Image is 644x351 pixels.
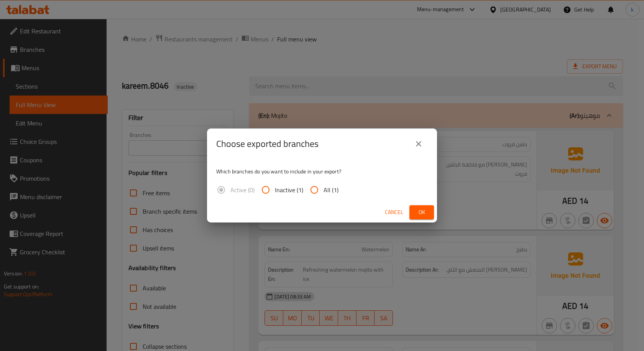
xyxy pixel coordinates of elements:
[382,205,406,219] button: Cancel
[216,168,428,175] p: Which branches do you want to include in your export?
[275,185,303,194] span: Inactive (1)
[216,138,319,150] h2: Choose exported branches
[230,185,255,194] span: Active (0)
[409,135,428,153] button: close
[409,205,434,219] button: Ok
[324,185,338,194] span: All (1)
[385,208,403,217] span: Cancel
[416,208,428,217] span: Ok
